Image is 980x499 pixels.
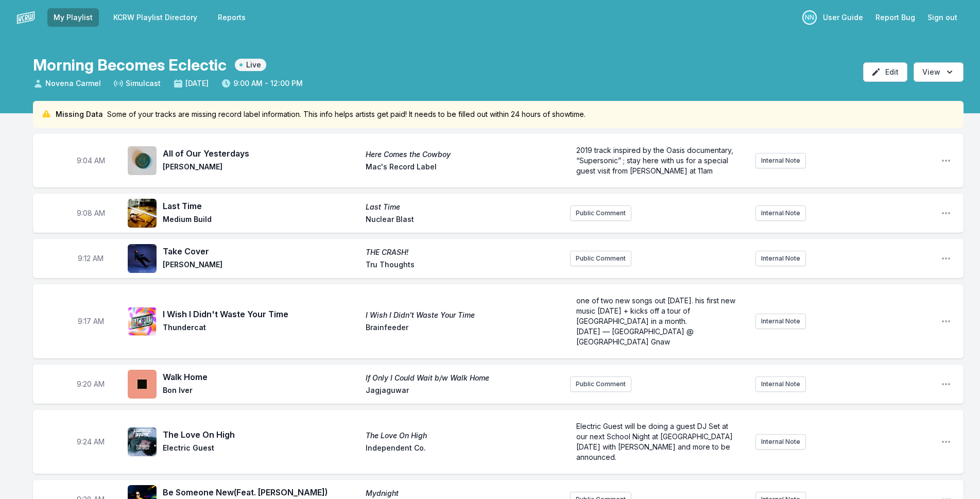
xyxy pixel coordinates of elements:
[366,488,562,498] span: Mydnight
[163,162,359,174] span: [PERSON_NAME]
[163,486,359,498] span: Be Someone New (Feat. [PERSON_NAME])
[941,379,951,389] button: Open playlist item options
[576,422,735,461] span: Electric Guest will be doing a guest DJ Set at our next School Night at [GEOGRAPHIC_DATA] [DATE] ...
[173,78,209,89] span: [DATE]
[33,56,227,74] h1: Morning Becomes Eclectic
[914,62,964,82] button: Open options
[235,59,266,71] span: Live
[163,200,359,212] span: Last Time
[163,443,359,455] span: Electric Guest
[366,310,562,320] span: I Wish I Didn't Waste Your Time
[570,251,631,266] button: Public Comment
[755,314,806,329] button: Internal Note
[163,322,359,335] span: Thundercat
[802,10,817,25] p: Nassir Nassirzadeh
[77,156,105,166] span: Timestamp
[755,376,806,392] button: Internal Note
[56,109,103,119] span: Missing Data
[366,373,562,383] span: If Only I Could Wait b/w Walk Home
[941,253,951,264] button: Open playlist item options
[163,147,359,160] span: All of Our Yesterdays
[366,385,562,398] span: Jagjaguwar
[128,146,157,175] img: Here Comes the Cowboy
[128,244,157,273] img: THE CRASH!
[16,8,35,27] img: logo-white-87cec1fa9cbef997252546196dc51331.png
[570,376,631,392] button: Public Comment
[921,8,964,27] button: Sign out
[128,199,157,228] img: Last Time
[163,260,359,272] span: [PERSON_NAME]
[366,214,562,227] span: Nuclear Blast
[78,253,104,264] span: Timestamp
[107,8,203,27] a: KCRW Playlist Directory
[47,8,99,27] a: My Playlist
[78,316,104,326] span: Timestamp
[221,78,303,89] span: 9:00 AM - 12:00 PM
[33,78,101,89] span: Novena Carmel
[366,149,562,160] span: Here Comes the Cowboy
[570,205,631,221] button: Public Comment
[366,443,562,455] span: Independent Co.
[755,434,806,450] button: Internal Note
[128,427,157,456] img: The Love On High
[163,428,359,441] span: The Love On High
[366,247,562,257] span: THE CRASH!
[863,62,907,82] button: Edit
[366,162,562,174] span: Mac's Record Label
[163,214,359,227] span: Medium Build
[366,260,562,272] span: Tru Thoughts
[107,109,586,119] span: Some of your tracks are missing record label information. This info helps artists get paid! It ne...
[77,437,105,447] span: Timestamp
[755,251,806,266] button: Internal Note
[941,156,951,166] button: Open playlist item options
[163,245,359,257] span: Take Cover
[77,208,105,218] span: Timestamp
[366,431,562,441] span: The Love On High
[128,370,157,399] img: If Only I Could Wait b/w Walk Home
[869,8,921,27] a: Report Bug
[77,379,105,389] span: Timestamp
[128,307,157,336] img: I Wish I Didn't Waste Your Time
[941,208,951,218] button: Open playlist item options
[941,316,951,326] button: Open playlist item options
[113,78,161,89] span: Simulcast
[941,437,951,447] button: Open playlist item options
[366,322,562,335] span: Brainfeeder
[163,385,359,398] span: Bon Iver
[163,371,359,383] span: Walk Home
[755,205,806,221] button: Internal Note
[576,146,735,175] span: 2019 track inspired by the Oasis documentary, “Supersonic” ; stay here with us for a special gues...
[755,153,806,168] button: Internal Note
[817,8,869,27] a: User Guide
[163,308,359,320] span: I Wish I Didn't Waste Your Time
[366,202,562,212] span: Last Time
[576,327,696,346] span: [DATE] — [GEOGRAPHIC_DATA] @ [GEOGRAPHIC_DATA] Gnaw
[212,8,252,27] a: Reports
[576,296,737,325] span: one of two new songs out [DATE]. his first new music [DATE] + kicks off a tour of [GEOGRAPHIC_DAT...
